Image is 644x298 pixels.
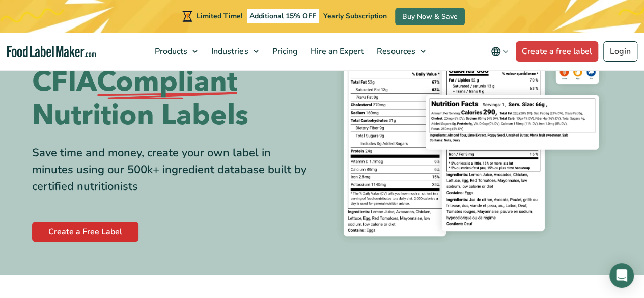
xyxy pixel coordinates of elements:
[197,11,242,21] span: Limited Time!
[149,33,203,70] a: Products
[609,263,634,288] div: Open Intercom Messenger
[97,65,237,99] span: Compliant
[247,9,319,23] span: Additional 15% OFF
[152,46,188,57] span: Products
[395,8,465,25] a: Buy Now & Save
[269,46,298,57] span: Pricing
[370,33,430,70] a: Resources
[205,33,263,70] a: Industries
[484,41,516,62] button: Change language
[603,41,637,62] a: Login
[32,145,315,195] div: Save time and money, create your own label in minutes using our 500k+ ingredient database built b...
[304,33,368,70] a: Hire an Expert
[373,46,416,57] span: Resources
[7,46,96,58] a: Food Label Maker homepage
[516,41,598,62] a: Create a free label
[307,46,365,57] span: Hire an Expert
[208,46,249,57] span: Industries
[266,33,301,70] a: Pricing
[323,11,387,21] span: Yearly Subscription
[32,222,138,242] a: Create a Free Label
